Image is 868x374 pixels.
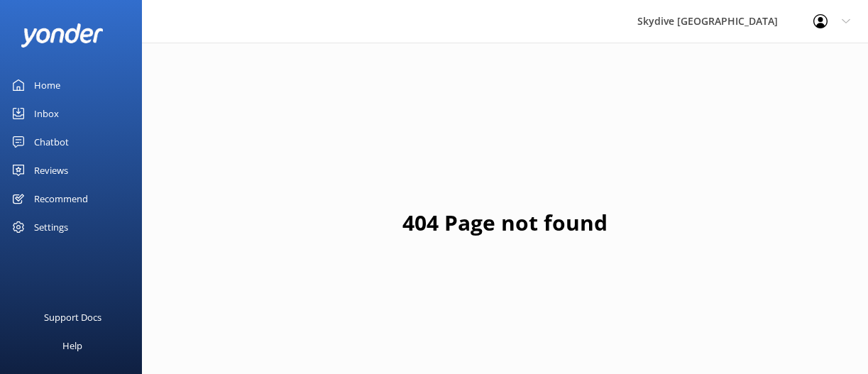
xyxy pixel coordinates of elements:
div: Inbox [34,99,59,128]
img: yonder-white-logo.png [21,23,103,47]
div: Support Docs [44,303,101,331]
div: Home [34,71,60,99]
div: Help [62,331,82,360]
div: Settings [34,213,68,241]
div: Chatbot [34,128,69,156]
h1: 404 Page not found [402,206,608,240]
div: Reviews [34,156,68,185]
div: Recommend [34,185,88,213]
